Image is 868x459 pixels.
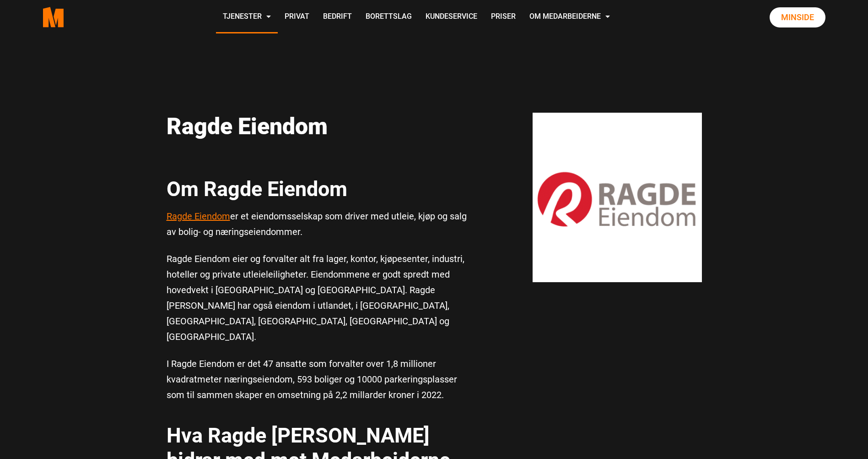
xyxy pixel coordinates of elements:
[167,177,347,201] b: Om Ragde Eiendom
[770,7,825,27] a: Minside
[484,1,523,33] a: Priser
[167,113,473,140] p: Ragde Eiendom
[533,113,702,282] img: Radge Eiendom Logo
[167,251,473,344] p: Ragde Eiendom eier og forvalter alt fra lager, kontor, kjøpesenter, industri, hoteller og private...
[359,1,419,33] a: Borettslag
[216,1,278,33] a: Tjenester
[523,1,617,33] a: Om Medarbeiderne
[419,1,484,33] a: Kundeservice
[167,208,473,240] p: er et eiendomsselskap som driver med utleie, kjøp og salg av bolig- og næringseiendommer.
[167,356,473,403] p: I Ragde Eiendom er det 47 ansatte som forvalter over 1,8 millioner kvadratmeter næringseiendom, 5...
[316,1,359,33] a: Bedrift
[278,1,316,33] a: Privat
[167,211,230,222] a: Ragde Eiendom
